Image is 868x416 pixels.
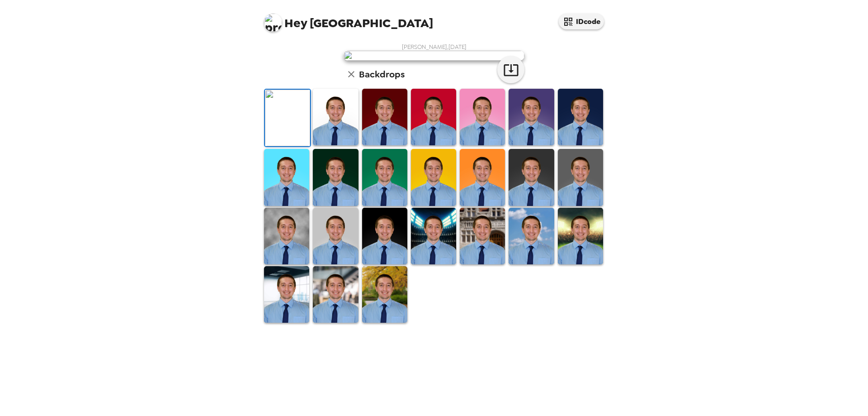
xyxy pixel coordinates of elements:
[559,14,604,29] button: IDcode
[264,9,433,29] span: [GEOGRAPHIC_DATA]
[344,51,524,61] img: user
[265,90,310,146] img: Original
[359,67,405,81] h6: Backdrops
[264,14,282,32] img: profile pic
[284,15,307,31] span: Hey
[402,43,467,51] span: [PERSON_NAME] , [DATE]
